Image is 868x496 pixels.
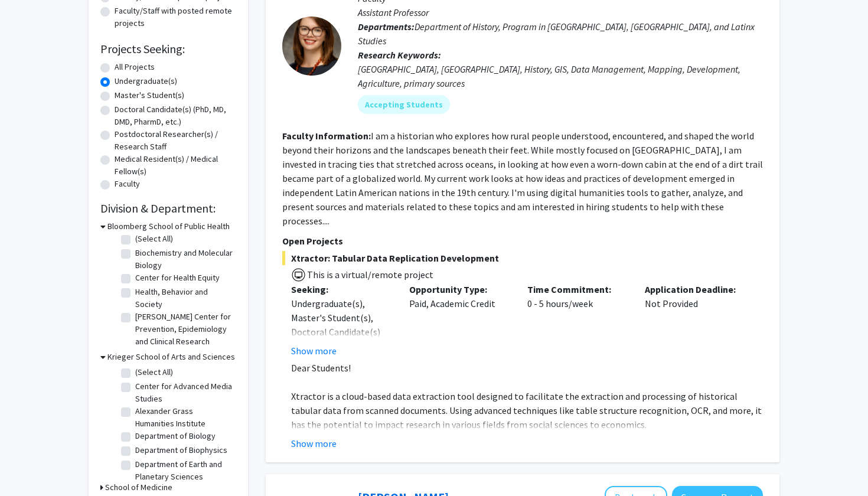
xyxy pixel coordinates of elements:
[135,233,173,245] label: (Select All)
[107,351,235,363] h3: Krieger School of Arts and Sciences
[135,405,233,430] label: Alexander Grass Humanities Institute
[105,481,172,494] h3: School of Medicine
[107,220,230,233] h3: Bloomberg School of Public Health
[135,311,233,348] label: [PERSON_NAME] Center for Prevention, Epidemiology and Clinical Research
[135,247,233,272] label: Biochemistry and Molecular Biology
[636,282,754,358] div: Not Provided
[358,49,441,61] b: Research Keywords:
[100,201,236,216] h2: Division & Department:
[282,130,763,227] fg-read-more: I am a historian who explores how rural people understood, encountered, and shaped the world beyo...
[409,282,510,296] p: Opportunity Type:
[135,380,233,405] label: Center for Advanced Media Studies
[115,61,155,73] label: All Projects
[115,75,177,87] label: Undergraduate(s)
[135,366,173,378] label: (Select All)
[115,178,140,190] label: Faculty
[115,5,236,30] label: Faculty/Staff with posted remote projects
[100,42,236,56] h2: Projects Seeking:
[291,436,337,451] button: Show more
[645,282,745,296] p: Application Deadline:
[9,443,50,487] iframe: Chat
[135,444,227,456] label: Department of Biophysics
[358,62,763,90] div: [GEOGRAPHIC_DATA], [GEOGRAPHIC_DATA], History, GIS, Data Management, Mapping, Development, Agricu...
[282,234,763,248] p: Open Projects
[291,296,391,367] div: Undergraduate(s), Master's Student(s), Doctoral Candidate(s) (PhD, MD, DMD, PharmD, etc.)
[400,282,518,358] div: Paid, Academic Credit
[291,344,337,358] button: Show more
[135,286,233,311] label: Health, Behavior and Society
[291,282,391,296] p: Seeking:
[135,458,233,483] label: Department of Earth and Planetary Sciences
[358,95,450,114] mat-chip: Accepting Students
[282,251,763,265] span: Xtractor: Tabular Data Replication Development
[135,272,220,284] label: Center for Health Equity
[306,269,433,280] span: This is a virtual/remote project
[291,362,351,374] span: Dear Students!
[291,390,762,430] span: Xtractor is a cloud-based data extraction tool designed to facilitate the extraction and processi...
[527,282,628,296] p: Time Commitment:
[115,103,236,128] label: Doctoral Candidate(s) (PhD, MD, DMD, PharmD, etc.)
[115,89,184,102] label: Master's Student(s)
[115,128,236,153] label: Postdoctoral Researcher(s) / Research Staff
[115,153,236,178] label: Medical Resident(s) / Medical Fellow(s)
[282,130,371,142] b: Faculty Information:
[358,21,415,32] b: Departments:
[358,21,755,47] span: Department of History, Program in [GEOGRAPHIC_DATA], [GEOGRAPHIC_DATA], and Latinx Studies
[358,5,763,19] p: Assistant Professor
[518,282,637,358] div: 0 - 5 hours/week
[135,430,216,442] label: Department of Biology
